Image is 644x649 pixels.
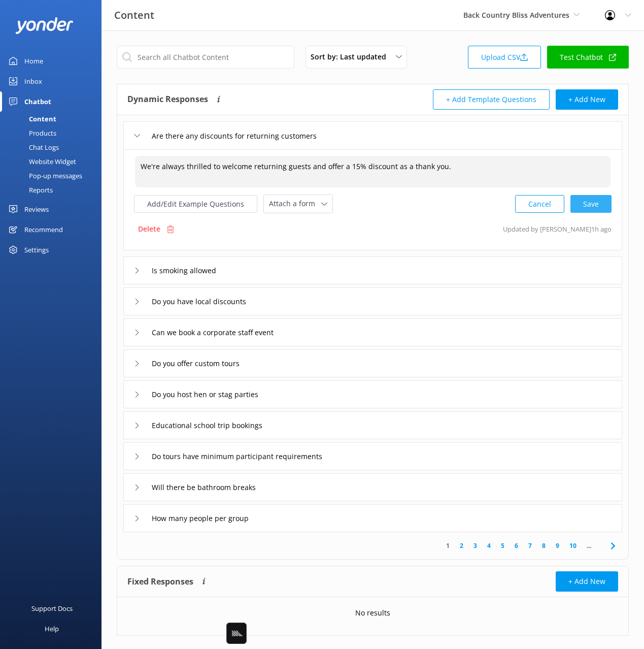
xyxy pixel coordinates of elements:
a: 8 [537,541,551,550]
div: Content [6,112,56,126]
div: Reports [6,183,53,197]
div: Help [45,619,59,639]
span: Attach a form [269,198,321,209]
img: yonder-white-logo.png [15,17,74,34]
h4: Dynamic Responses [127,89,208,110]
a: 1 [441,541,455,550]
div: Chatbot [24,91,51,112]
a: 2 [455,541,468,550]
p: Delete [138,223,160,235]
button: Cancel [515,195,564,213]
button: + Add New [556,89,618,110]
a: Pop-up messages [6,169,101,183]
div: Website Widget [6,154,76,169]
a: Test Chatbot [547,46,629,69]
div: Chat Logs [6,140,59,154]
div: Settings [24,240,49,260]
span: Sort by: Last updated [311,51,392,62]
button: Add/Edit Example Questions [134,195,257,213]
a: Reports [6,183,101,197]
div: Reviews [24,199,49,219]
a: Upload CSV [468,46,541,69]
div: Home [24,51,43,71]
a: 6 [510,541,523,550]
button: Save [570,195,612,213]
textarea: We're always thrilled to welcome returning guests and offer a 15% discount as a thank you. [135,156,611,187]
input: Search all Chatbot Content [117,46,294,69]
div: Pop-up messages [6,169,82,183]
p: Updated by [PERSON_NAME] 1h ago [503,219,612,239]
button: + Add New [556,571,618,592]
a: 7 [523,541,537,550]
a: Chat Logs [6,140,101,154]
h4: Fixed Responses [127,571,193,592]
a: 3 [468,541,482,550]
a: Website Widget [6,154,101,169]
a: Products [6,126,101,140]
a: 10 [564,541,582,550]
div: Recommend [24,219,63,240]
a: Content [6,112,101,126]
span: ... [582,541,596,550]
a: 9 [551,541,564,550]
div: Inbox [24,71,42,91]
p: No results [355,607,390,619]
h3: Content [114,7,154,23]
div: Support Docs [31,598,73,619]
a: 5 [496,541,510,550]
a: 4 [482,541,496,550]
span: Back Country Bliss Adventures [463,10,569,20]
div: Products [6,126,56,140]
button: + Add Template Questions [433,89,550,110]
